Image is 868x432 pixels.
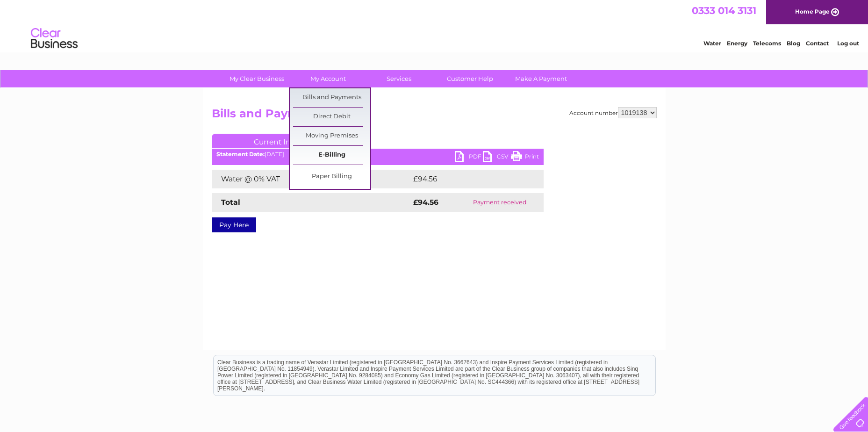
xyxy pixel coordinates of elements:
a: 0333 014 3131 [692,5,756,16]
strong: Total [221,198,240,207]
a: Bills and Payments [293,88,370,107]
b: Statement Date: [216,151,265,158]
a: Services [360,70,438,87]
div: Account number [569,107,657,118]
a: Pay Here [212,217,256,232]
a: My Account [289,70,366,87]
a: E-Billing [293,146,370,165]
a: Customer Help [431,70,509,87]
a: Direct Debit [293,108,370,126]
h2: Bills and Payments [212,107,657,125]
a: CSV [483,151,511,165]
td: £94.56 [411,170,525,188]
a: Contact [806,40,829,47]
a: My Clear Business [218,70,295,87]
strong: £94.56 [413,198,438,207]
a: Log out [837,40,859,47]
a: PDF [455,151,483,165]
a: Telecoms [753,40,781,47]
a: Make A Payment [502,70,580,87]
a: Print [511,151,539,165]
a: Blog [787,40,800,47]
a: Paper Billing [293,167,370,186]
img: logo.png [30,24,78,53]
div: Clear Business is a trading name of Verastar Limited (registered in [GEOGRAPHIC_DATA] No. 3667643... [214,5,655,45]
td: Water @ 0% VAT [212,170,411,188]
td: Payment received [456,193,543,212]
a: Energy [727,40,747,47]
a: Water [703,40,721,47]
a: Moving Premises [293,127,370,145]
div: [DATE] [212,151,544,158]
a: Current Invoice [212,134,352,148]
